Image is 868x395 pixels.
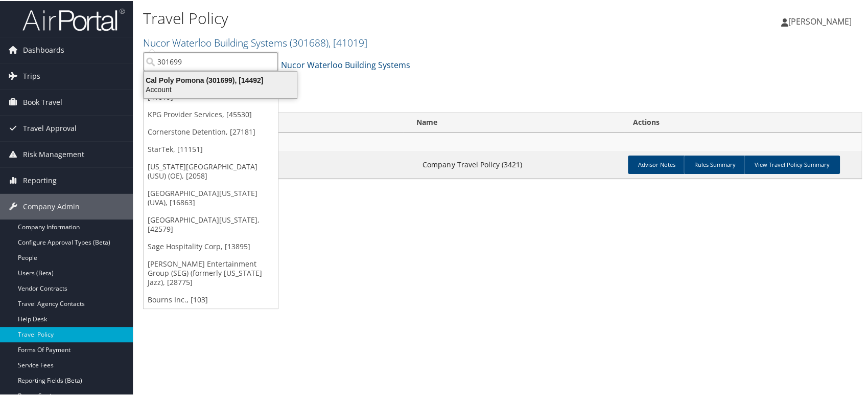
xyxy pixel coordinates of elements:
div: Cal Poly Pomona (301699), [14492] [138,75,303,84]
th: Actions [624,112,861,131]
a: Advisor Notes [628,155,686,173]
a: Cornerstone Detention, [27181] [144,122,278,140]
span: ( 301688 ) [290,35,329,49]
a: Rules Summary [684,155,746,173]
a: [US_STATE][GEOGRAPHIC_DATA] (USU) (OE), [2058] [144,157,278,184]
span: Dashboards [23,36,64,62]
span: Trips [23,62,40,88]
a: View Travel Policy Summary [744,155,840,173]
img: airportal-logo.png [22,7,125,31]
span: Book Travel [23,89,62,114]
a: [GEOGRAPHIC_DATA][US_STATE] (UVA), [16863] [144,184,278,210]
td: Company Travel Policy (3421) [404,150,624,178]
a: Nucor Waterloo Building Systems [143,35,367,49]
span: Reporting [23,167,57,192]
a: StarTek, [11151] [144,140,278,157]
span: , [ 41019 ] [329,35,367,49]
a: Bourns Inc., [103] [144,290,278,308]
span: Travel Approval [23,115,77,140]
th: Name: activate to sort column ascending [404,112,624,131]
div: Account [138,84,303,93]
a: Nucor Waterloo Building Systems [274,54,410,74]
a: Sage Hospitality Corp, [13895] [144,237,278,254]
span: Company Admin [23,193,80,218]
span: Risk Management [23,141,84,166]
td: Nucor Waterloo Building Systems [144,131,861,150]
a: [PERSON_NAME] [781,5,862,36]
a: [PERSON_NAME] Entertainment Group (SEG) (formerly [US_STATE] Jazz), [28775] [144,254,278,290]
h1: Travel Policy [143,7,622,28]
a: [GEOGRAPHIC_DATA][US_STATE], [42579] [144,210,278,237]
a: KPG Provider Services, [45530] [144,105,278,122]
input: Search Accounts [144,51,278,70]
span: [PERSON_NAME] [788,15,852,26]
